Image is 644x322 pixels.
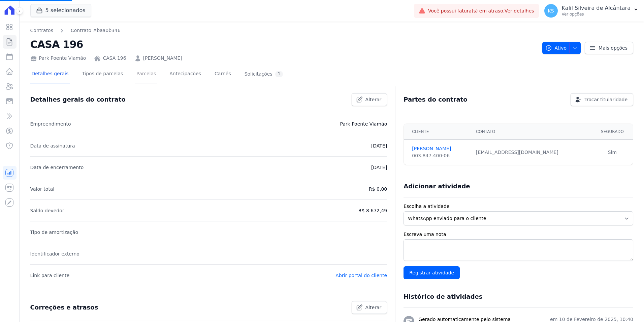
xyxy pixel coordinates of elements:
a: Ver detalhes [505,8,534,14]
nav: Breadcrumb [30,27,537,34]
a: Antecipações [168,65,202,83]
a: Alterar [352,93,387,106]
div: [EMAIL_ADDRESS][DOMAIN_NAME] [476,149,588,156]
p: Kalil Silveira de Alcântara [562,5,631,11]
td: Sim [592,140,633,165]
button: KS Kalil Silveira de Alcântara Ver opções [539,1,644,20]
label: Escreva uma nota [404,231,633,238]
a: Contrato #baa0b346 [71,27,121,34]
a: Detalhes gerais [30,65,70,83]
a: Mais opções [585,42,633,54]
th: Contato [472,124,592,140]
div: Solicitações [245,71,283,77]
label: Escolha a atividade [404,203,633,210]
h3: Partes do contrato [404,96,468,104]
span: Trocar titularidade [584,96,627,103]
span: Alterar [365,304,382,311]
div: Park Poente Viamão [30,55,86,62]
p: [DATE] [371,142,387,150]
span: KS [548,8,554,13]
span: Mais opções [599,45,627,51]
a: CASA 196 [103,55,126,62]
h3: Adicionar atividade [404,182,470,190]
h3: Histórico de atividades [404,293,482,301]
span: Alterar [365,96,382,103]
p: Saldo devedor [30,207,64,215]
a: Alterar [352,301,387,314]
a: [PERSON_NAME] [143,55,182,62]
h3: Detalhes gerais do contrato [30,96,126,104]
button: Ativo [542,42,581,54]
button: 5 selecionados [30,4,91,17]
nav: Breadcrumb [30,27,121,34]
p: R$ 8.672,49 [358,207,387,215]
a: [PERSON_NAME] [412,145,468,152]
p: Park Poente Viamão [340,120,387,128]
p: Identificador externo [30,250,79,258]
p: Data de encerramento [30,163,84,171]
h3: Correções e atrasos [30,303,98,312]
p: Empreendimento [30,120,71,128]
a: Carnês [213,65,232,83]
a: Solicitações1 [243,65,285,83]
p: R$ 0,00 [369,185,387,193]
a: Trocar titularidade [571,93,633,106]
p: Valor total [30,185,55,193]
p: Data de assinatura [30,142,75,150]
div: 003.847.400-06 [412,152,468,159]
p: Link para cliente [30,271,69,279]
div: 1 [275,71,283,77]
span: Ativo [545,42,567,54]
a: Tipos de parcelas [80,65,124,83]
h2: CASA 196 [30,37,537,52]
p: [DATE] [371,163,387,171]
input: Registrar atividade [404,266,460,279]
a: Parcelas [135,65,157,83]
p: Ver opções [562,11,631,17]
a: Contratos [30,27,53,34]
p: Tipo de amortização [30,228,78,236]
span: Você possui fatura(s) em atraso. [428,7,534,15]
th: Segurado [592,124,633,140]
a: Abrir portal do cliente [335,273,387,278]
th: Cliente [404,124,472,140]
